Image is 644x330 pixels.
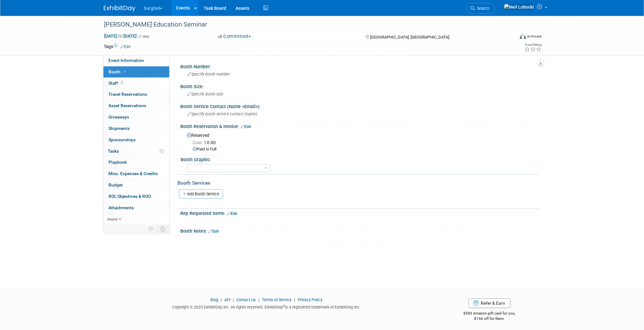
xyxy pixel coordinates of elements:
[438,307,541,321] div: $500 Amazon gift card for you,
[104,303,429,310] div: Copyright © 2025 ExhibitDay, Inc. All rights reserved. ExhibitDay is a registered trademark of Ex...
[103,168,169,179] a: Misc. Expenses & Credits
[117,34,123,39] span: to
[293,297,297,302] span: |
[104,33,137,39] span: [DATE] [DATE]
[108,182,123,187] span: Budget
[103,191,169,202] a: ROI, Objectives & ROO
[180,82,540,90] div: Booth Size:
[224,297,230,302] a: API
[210,297,218,302] a: Blog
[108,205,134,210] span: Attachments
[108,171,158,176] span: Misc. Expenses & Credits
[468,298,510,308] a: Refer & Earn
[157,225,170,233] td: Toggle Event Tabs
[180,122,540,130] div: Booth Reservation & Invoice:
[138,34,149,39] span: (1 day)
[527,34,542,39] div: In-Person
[241,125,251,129] a: Edit
[438,316,541,321] div: $150 off for them.
[103,89,169,100] a: Travel Reservations
[187,112,257,116] span: Specify booth service contact (name
[108,126,130,131] span: Shipments
[216,33,253,40] button: Committed
[256,112,257,116] email: )
[236,297,256,302] a: Contact Us
[103,146,169,157] a: Tasks
[120,81,124,85] span: 1
[466,3,495,14] a: Search
[103,112,169,123] a: Giveaways
[475,6,489,11] span: Search
[103,157,169,168] a: Playbook
[193,146,536,152] div: Paid in Full
[146,225,157,233] td: Personalize Event Tab Strip
[104,5,135,12] img: ExhibitDay
[108,137,136,142] span: Sponsorships
[227,211,237,216] a: Edit
[108,114,129,119] span: Giveaways
[180,102,540,110] div: Booth Service Contact (Name <Email>):
[108,58,144,63] span: Event Information
[103,78,169,89] a: Staff1
[219,297,223,302] span: |
[180,209,540,217] div: Rep Requested Items:
[108,81,124,86] span: Staff
[103,134,169,145] a: Sponsorships
[103,202,169,213] a: Attachments
[102,19,505,30] div: [PERSON_NAME] Education Seminar
[103,123,169,134] a: Shipments
[104,43,131,50] td: Tags
[231,297,235,302] span: |
[103,214,169,225] a: more
[298,297,322,302] a: Privacy Policy
[181,155,537,163] div: Booth Graphic:
[120,45,131,49] a: Edit
[257,297,261,302] span: |
[187,72,230,76] span: Specify booth number
[524,43,542,46] div: Event Rating
[193,140,207,145] span: Cost: $
[108,92,147,97] span: Travel Reservations
[108,69,128,74] span: Booth
[180,62,540,70] div: Booth Number:
[103,55,169,66] a: Event Information
[185,131,536,152] div: Reserved
[123,70,127,73] i: Booth reservation complete
[477,33,542,42] div: Event Format
[504,3,534,10] img: Neil Lobocki
[520,34,526,39] img: Format-Inperson.png
[370,35,449,40] span: [GEOGRAPHIC_DATA], [GEOGRAPHIC_DATA]
[179,189,223,199] a: Add Booth Service
[103,180,169,191] a: Budget
[283,304,285,308] sup: ®
[108,149,119,154] span: Tasks
[208,229,219,234] a: Edit
[108,194,151,199] span: ROI, Objectives & ROO
[108,160,127,165] span: Playbook
[187,92,223,96] span: Specify booth size
[108,103,146,108] span: Asset Reservations
[177,180,540,186] div: Booth Services
[103,100,169,111] a: Asset Reservations
[193,140,218,145] span: 0.00
[103,66,169,77] a: Booth
[107,217,117,222] span: more
[262,297,292,302] a: Terms of Service
[180,226,540,235] div: Booth Notes:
